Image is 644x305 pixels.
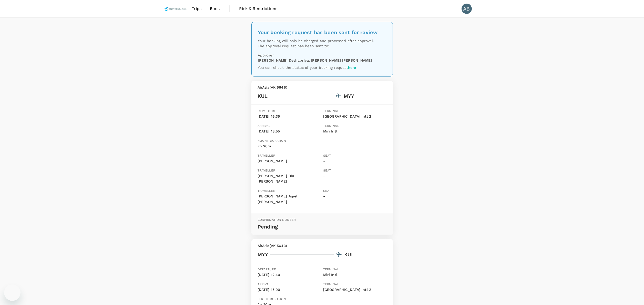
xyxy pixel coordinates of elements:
[323,114,387,119] p: [GEOGRAPHIC_DATA] Intl 2
[323,123,387,129] p: Terminal
[258,53,386,58] p: Approver
[258,267,321,272] p: Departure
[258,28,386,36] div: Your booking request has been sent for review
[258,38,386,43] p: Your booking will only be charged and processed after approval.
[258,129,321,134] p: [DATE] 18:55
[311,58,372,63] p: [PERSON_NAME] [PERSON_NAME]
[258,109,321,114] p: Departure
[258,168,321,173] p: Traveller
[258,250,268,259] div: MYY
[323,168,387,173] p: Seat
[323,158,387,164] p: -
[258,194,321,205] p: [PERSON_NAME] Aqiel [PERSON_NAME]
[462,4,472,14] div: AB
[323,267,387,272] p: Terminal
[258,223,387,231] p: Pending
[258,138,286,144] p: Flight duration
[258,144,286,149] p: 2h 20m
[210,6,220,12] span: Book
[323,282,387,287] p: Terminal
[323,287,387,293] p: [GEOGRAPHIC_DATA] Intl 2
[258,65,386,70] p: You can check the status of your booking request
[258,282,321,287] p: Arrival
[344,250,354,259] div: KUL
[239,6,277,12] span: Risk & Restrictions
[258,123,321,129] p: Arrival
[323,194,387,199] p: -
[323,188,387,194] p: Seat
[323,129,387,134] p: Miri Intl
[258,243,387,248] p: AirAsia ( AK 5643 )
[258,114,321,119] p: [DATE] 16:35
[258,92,268,100] div: KUL
[258,188,321,194] p: Traveller
[323,173,387,179] p: -
[258,85,387,90] p: AirAsia ( AK 5646 )
[258,217,387,223] p: Confirmation number
[258,58,310,63] p: [PERSON_NAME] Deshapriya ,
[258,158,321,164] p: [PERSON_NAME]
[323,153,387,158] p: Seat
[258,173,321,185] p: [PERSON_NAME] Bin [PERSON_NAME]
[258,272,321,278] p: [DATE] 12:40
[4,284,21,301] iframe: Button to launch messaging window
[348,65,356,70] a: here
[258,43,386,49] p: The approval request has been sent to:
[323,109,387,114] p: Terminal
[258,153,321,158] p: Traveller
[164,3,188,14] img: Control Union Malaysia Sdn. Bhd.
[192,6,202,12] span: Trips
[344,92,354,100] div: MYY
[258,297,286,302] p: Flight duration
[323,272,387,278] p: Miri Intl
[258,287,321,293] p: [DATE] 15:00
